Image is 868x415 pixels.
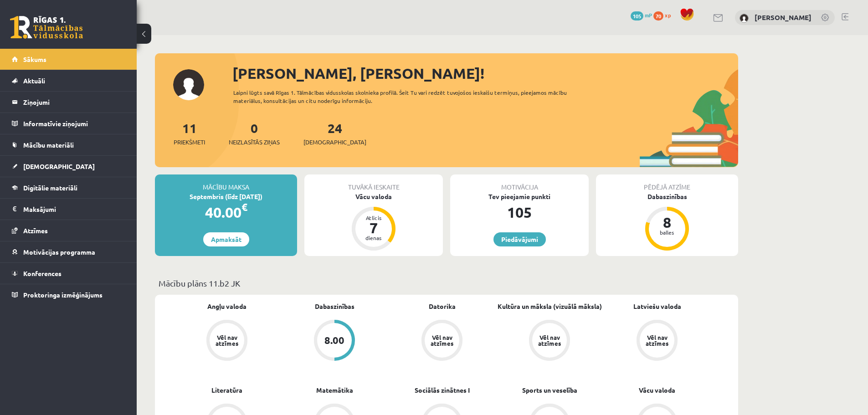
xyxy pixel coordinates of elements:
[303,138,366,147] span: [DEMOGRAPHIC_DATA]
[450,201,589,223] div: 105
[304,174,443,192] div: Tuvākā ieskaite
[360,220,387,235] div: 7
[12,220,125,241] a: Atzīmes
[450,192,589,201] div: Tev pieejamie punkti
[740,14,749,23] img: Markuss Orlovs
[631,11,643,20] span: 105
[173,320,281,363] a: Vēl nav atzīmes
[211,385,242,395] a: Literatūra
[23,113,125,134] legend: Informatīvie ziņojumi
[665,11,671,19] span: xp
[360,235,387,241] div: dienas
[23,199,125,220] legend: Maksājumi
[12,113,125,134] a: Informatīvie ziņojumi
[12,92,125,113] a: Ziņojumi
[493,232,546,246] a: Piedāvājumi
[23,248,95,256] span: Motivācijas programma
[644,334,670,346] div: Vēl nav atzīmes
[537,334,562,346] div: Vēl nav atzīmes
[496,320,603,363] a: Vēl nav atzīmes
[23,291,103,299] span: Proktoringa izmēģinājums
[316,385,353,395] a: Matemātika
[155,174,297,192] div: Mācību maksa
[645,11,652,19] span: mP
[233,88,583,105] div: Laipni lūgts savā Rīgas 1. Tālmācības vidusskolas skolnieka profilā. Šeit Tu vari redzēt tuvojošo...
[232,62,738,84] div: [PERSON_NAME], [PERSON_NAME]!
[12,199,125,220] a: Maksājumi
[653,11,675,19] a: 70 xp
[23,184,77,192] span: Digitālie materiāli
[596,174,738,192] div: Pēdējā atzīme
[388,320,496,363] a: Vēl nav atzīmes
[155,192,297,201] div: Septembris (līdz [DATE])
[12,156,125,177] a: [DEMOGRAPHIC_DATA]
[12,177,125,198] a: Digitālie materiāli
[12,70,125,91] a: Aktuāli
[203,232,249,246] a: Apmaksāt
[174,120,205,147] a: 11Priekšmeti
[631,11,652,19] a: 105 mP
[12,241,125,262] a: Motivācijas programma
[155,201,297,223] div: 40.00
[639,385,675,395] a: Vācu valoda
[450,174,589,192] div: Motivācija
[23,77,45,85] span: Aktuāli
[304,192,443,201] div: Vācu valoda
[23,162,95,170] span: [DEMOGRAPHIC_DATA]
[174,138,205,147] span: Priekšmeti
[653,11,663,20] span: 70
[159,277,734,289] p: Mācību plāns 11.b2 JK
[315,302,354,311] a: Dabaszinības
[12,263,125,284] a: Konferences
[522,385,577,395] a: Sports un veselība
[23,92,125,113] legend: Ziņojumi
[23,226,48,235] span: Atzīmes
[214,334,240,346] div: Vēl nav atzīmes
[23,55,46,63] span: Sākums
[12,49,125,70] a: Sākums
[415,385,470,395] a: Sociālās zinātnes I
[23,141,74,149] span: Mācību materiāli
[324,335,344,345] div: 8.00
[303,120,366,147] a: 24[DEMOGRAPHIC_DATA]
[304,192,443,252] a: Vācu valoda Atlicis 7 dienas
[498,302,602,311] a: Kultūra un māksla (vizuālā māksla)
[755,13,812,22] a: [PERSON_NAME]
[10,16,83,39] a: Rīgas 1. Tālmācības vidusskola
[229,138,280,147] span: Neizlasītās ziņas
[360,215,387,220] div: Atlicis
[207,302,247,311] a: Angļu valoda
[12,284,125,305] a: Proktoringa izmēģinājums
[603,320,711,363] a: Vēl nav atzīmes
[596,192,738,252] a: Dabaszinības 8 balles
[229,120,280,147] a: 0Neizlasītās ziņas
[633,302,681,311] a: Latviešu valoda
[653,215,681,230] div: 8
[429,334,455,346] div: Vēl nav atzīmes
[23,269,62,277] span: Konferences
[596,192,738,201] div: Dabaszinības
[12,134,125,155] a: Mācību materiāli
[281,320,388,363] a: 8.00
[653,230,681,235] div: balles
[429,302,456,311] a: Datorika
[241,200,247,214] span: €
